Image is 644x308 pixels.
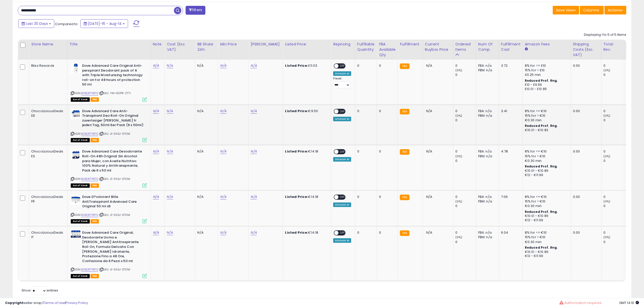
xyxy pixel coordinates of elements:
small: (0%) [455,114,462,118]
div: 7.09 [501,195,519,199]
a: N/A [167,230,173,235]
div: 8% for <= €10 [525,195,567,199]
div: Cost (Exc. VAT) [167,42,193,52]
div: 8% for <= €10 [525,230,567,235]
span: FBA [91,183,99,188]
a: N/A [167,109,173,114]
div: 0.00 [573,149,597,154]
b: Reduced Prof. Rng. [525,124,558,128]
div: 0 [357,63,373,68]
div: 6.04 [501,230,519,235]
span: N/A [426,109,432,113]
div: 15% for > €10 [525,113,567,118]
a: N/A [220,194,226,199]
div: 0 [455,73,476,77]
div: FBM: n/a [478,154,495,159]
div: ASIN: [71,109,147,142]
div: 15% for > £10 [525,68,567,73]
img: 41JzmKrM72L._SL40_.jpg [71,149,81,159]
div: 0 [455,109,476,113]
div: Fulfillable Quantity [357,42,375,52]
div: Amazon AI [333,238,351,243]
a: N/A [220,109,226,114]
img: 41bVwKWLRyL._SL40_.jpg [71,195,81,205]
a: B0BQRTPB7G [81,213,98,217]
img: 312uboeHlPL._SL40_.jpg [71,63,81,74]
span: Last 30 Days [26,21,48,26]
div: 0 [379,230,394,235]
span: All listings that are currently out of stock and unavailable for purchase on Amazon [71,274,90,278]
a: N/A [153,109,159,114]
div: ASIN: [71,195,147,223]
span: Columns [583,8,599,13]
a: B0BQRTPB7G [81,177,98,181]
b: Listed Price: [285,109,308,113]
div: 0 [455,230,476,235]
span: N/A [426,230,432,235]
span: 2025-09-16 14:10 GMT [619,300,639,305]
div: 0 [455,159,476,163]
div: €14.18 [285,149,327,154]
span: All listings that are currently out of stock and unavailable for purchase on Amazon [71,219,90,224]
div: €12 - €11.99 [525,173,567,177]
div: Amazon AI [333,157,351,162]
a: N/A [251,230,257,235]
div: Title [69,42,149,47]
div: FBM: n/a [478,199,495,204]
div: 8% for <= €10 [525,149,567,154]
div: Note [153,42,163,47]
div: ASIN: [71,63,147,101]
div: 8% for <= £10 [525,63,567,68]
div: ChocoLiciousDeals FR [31,195,63,204]
div: €12 - €11.99 [525,218,567,223]
b: Dove D?odorant Bille AntiTranspirant Advanced Care Original 50 ml x6 [82,195,144,210]
span: | SKU: J1-043J-37DM [99,267,130,271]
div: 0.00 [626,109,634,113]
div: 0 [455,204,476,208]
div: N/A [197,230,214,235]
div: Shipping Costs (Exc. VAT) [573,42,599,58]
b: Reduced Prof. Rng. [525,78,558,83]
a: N/A [251,109,257,114]
b: Reduced Prof. Rng. [525,210,558,214]
a: N/A [153,194,159,199]
div: 0 [603,240,624,244]
div: 0.00 [573,63,597,68]
small: (0%) [455,154,462,158]
a: N/A [220,63,226,68]
div: €10.01 - €10.83 [525,128,567,132]
small: (0%) [455,235,462,239]
div: 0 [379,149,394,154]
div: 0 [603,204,624,208]
div: Ordered Items [455,42,474,52]
span: | SKU: YM-GOPR-277I [99,91,131,95]
div: €12 - €11.99 [525,254,567,258]
span: OFF [339,195,347,199]
small: (0%) [603,199,611,203]
div: [PERSON_NAME] [251,42,281,47]
b: Dove Advanced Care Anti-Transpirant Deo Roll-On Original zuverlssiger [PERSON_NAME] fr jeden Tag,... [82,109,144,129]
a: B0BQRTPB7G [81,132,98,136]
div: €0.30 min [525,159,567,163]
div: €9.50 [285,109,327,113]
div: 0 [379,109,394,113]
div: 0 [603,230,624,235]
div: 0.00 [573,230,597,235]
span: | SKU: J1-043J-37DM [99,177,130,181]
span: | SKU: J1-043J-37DM [99,213,130,217]
span: All listings that are currently out of stock and unavailable for purchase on Amazon [71,97,90,102]
b: Listed Price: [285,230,308,235]
div: Total Rev. Diff. [626,42,636,58]
div: 0 [379,195,394,199]
small: (0%) [455,199,462,203]
div: 0.00 [626,230,634,235]
div: 0 [603,159,624,163]
a: N/A [153,63,159,68]
small: (0%) [603,154,611,158]
div: Num of Comp. [478,42,497,52]
small: (0%) [603,68,611,72]
b: Reduced Prof. Rng. [525,164,558,168]
small: Amazon Fees. [525,47,528,52]
div: 0 [455,63,476,68]
div: £0.25 min [525,73,567,77]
